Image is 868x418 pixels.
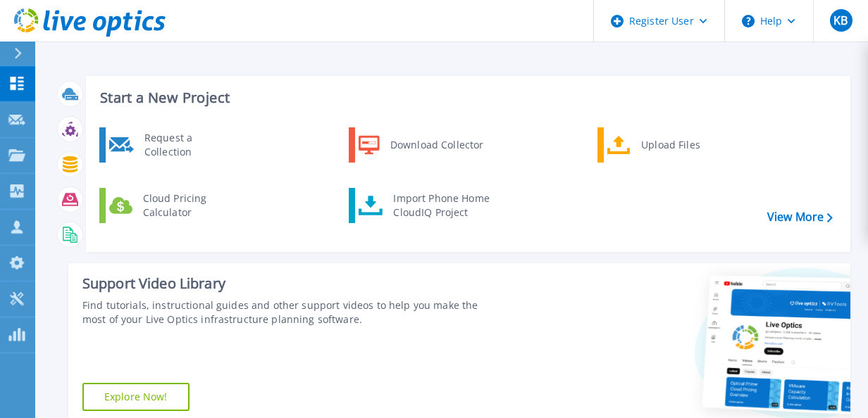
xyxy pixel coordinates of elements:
[99,127,244,163] a: Request a Collection
[383,131,490,159] div: Download Collector
[136,191,240,220] div: Cloud Pricing Calculator
[99,188,244,223] a: Cloud Pricing Calculator
[634,131,738,159] div: Upload Files
[100,90,832,106] h3: Start a New Project
[82,274,488,293] div: Support Video Library
[349,127,493,163] a: Download Collector
[386,191,496,220] div: Import Phone Home CloudIQ Project
[833,15,848,26] span: KB
[767,210,833,224] a: View More
[137,131,240,159] div: Request a Collection
[597,127,742,163] a: Upload Files
[82,383,190,411] a: Explore Now!
[82,298,488,327] div: Find tutorials, instructional guides and other support videos to help you make the most of your L...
